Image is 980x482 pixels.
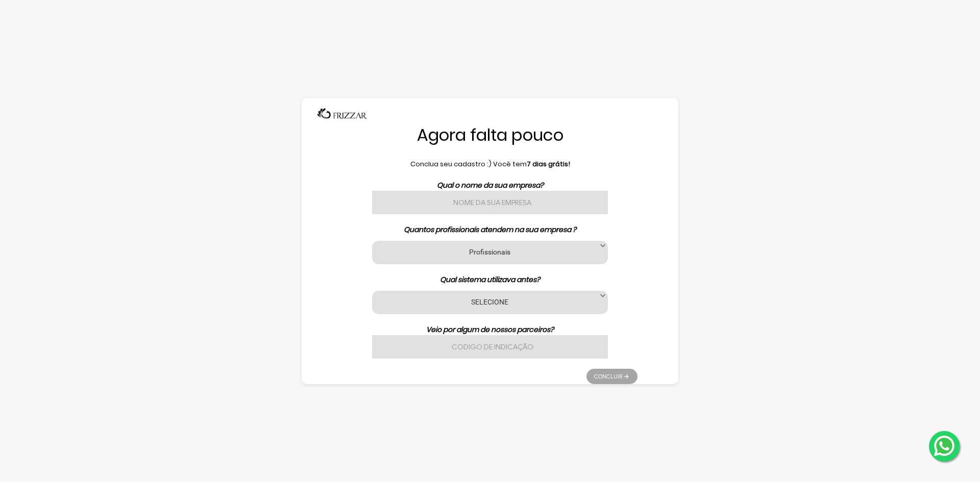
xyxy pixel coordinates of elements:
[372,335,608,359] input: Codigo de indicação
[342,224,638,235] p: Quantos profissionais atendem na sua empresa ?
[586,364,638,384] ul: Pagination
[385,247,595,257] label: Profissionais
[342,274,638,285] p: Qual sistema utilizava antes?
[342,159,638,169] p: Conclua seu cadastro :) Você tem
[342,124,638,146] h1: Agora falta pouco
[932,434,957,458] img: whatsapp.png
[385,297,595,307] label: SELECIONE
[527,159,570,169] b: 7 dias grátis!
[342,180,638,191] p: Qual o nome da sua empresa?
[342,324,638,335] p: Veio por algum de nossos parceiros?
[372,191,608,214] input: Nome da sua empresa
